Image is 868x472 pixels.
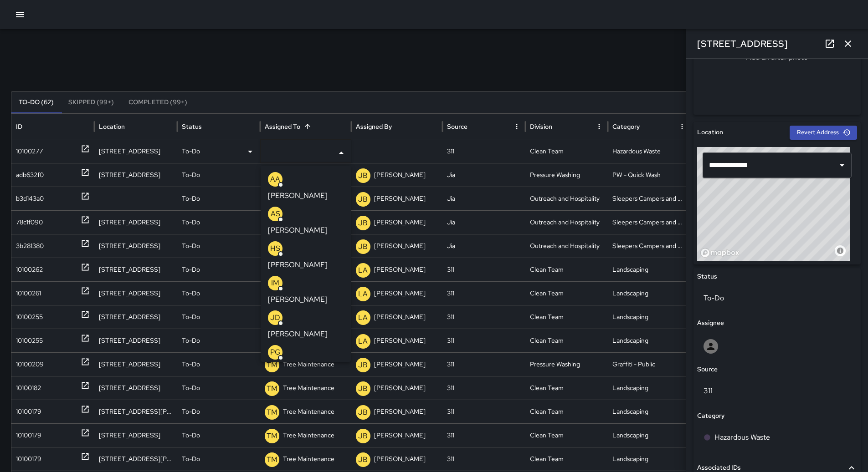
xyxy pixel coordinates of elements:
p: TM [267,360,277,370]
div: 10100179 [16,400,41,423]
button: Category column menu [676,120,688,133]
button: Sort [301,120,314,133]
div: Assigned To [265,122,300,131]
div: 311 [442,258,525,281]
div: 10100209 [16,353,44,376]
p: HS [270,243,280,254]
div: 38 Rose Street [94,305,177,329]
div: 311 [442,139,525,163]
p: IM [271,278,279,289]
div: Sleepers Campers and Loiterers [608,210,691,234]
div: 135 Van Ness Avenue [94,400,177,423]
p: [PERSON_NAME] [268,329,328,340]
div: 34 Page Street [94,139,177,163]
p: [PERSON_NAME] [283,163,334,187]
p: JB [358,194,368,205]
div: Clean Team [525,139,608,163]
p: [PERSON_NAME] [374,447,426,471]
p: [PERSON_NAME] [374,329,426,352]
div: Location [99,122,125,131]
div: 311 [442,423,525,447]
p: LA [358,265,368,276]
p: Tree Maintenance [283,353,334,376]
div: 1670 Market Street [94,329,177,352]
p: Tree Maintenance [283,400,334,423]
div: 90 McAllister Street [94,447,177,471]
p: [PERSON_NAME] [268,294,328,305]
div: Jia [442,187,525,210]
div: 311 [442,305,525,329]
div: Assigned By [356,122,392,131]
div: Clean Team [525,305,608,329]
p: To-Do [182,187,200,210]
p: To-Do [182,447,200,471]
p: LA [358,336,368,347]
div: Outreach and Hospitality [525,210,608,234]
p: To-Do [182,140,200,163]
div: 10100255 [16,329,43,352]
div: 10100255 [16,305,43,329]
p: To-Do [182,329,200,352]
p: To-Do [182,353,200,376]
button: Source column menu [510,120,523,133]
p: [PERSON_NAME] [374,353,426,376]
div: 20 12th Street [94,376,177,400]
p: To-Do [182,282,200,305]
p: To-Do [182,424,200,447]
p: TM [267,383,277,394]
div: Clean Team [525,400,608,423]
div: Sleepers Campers and Loiterers [608,187,691,210]
p: JB [358,218,368,228]
p: To-Do [182,376,200,400]
div: Landscaping [608,400,691,423]
div: Outreach and Hospitality [525,187,608,210]
button: Close [335,147,348,159]
p: [PERSON_NAME] [374,234,426,258]
p: JB [358,360,368,370]
p: JB [358,383,368,394]
p: [PERSON_NAME] [374,187,426,210]
div: Landscaping [608,305,691,329]
div: Status [182,122,202,131]
div: Graffiti - Public [608,352,691,376]
div: 10100262 [16,258,43,281]
p: JD [270,312,280,323]
p: [PERSON_NAME] [374,305,426,329]
div: adb632f0 [16,163,44,187]
div: Landscaping [608,447,691,471]
p: To-Do [182,258,200,281]
p: To-Do [182,211,200,234]
div: 10100179 [16,447,41,471]
div: Landscaping [608,376,691,400]
p: [PERSON_NAME] [374,211,426,234]
div: 1586 Market Street [94,210,177,234]
div: Division [530,122,552,131]
p: LA [358,312,368,323]
div: Clean Team [525,281,608,305]
p: JB [358,241,368,252]
div: Sleepers Campers and Loiterers [608,234,691,258]
div: 3b281380 [16,234,44,258]
p: Tree Maintenance [283,424,334,447]
div: Jia [442,234,525,258]
p: TM [267,454,277,465]
div: Landscaping [608,281,691,305]
div: Landscaping [608,329,691,352]
p: AS [271,208,280,219]
p: JB [358,431,368,442]
div: Pressure Washing [525,352,608,376]
p: To-Do [182,400,200,423]
div: Category [612,122,640,131]
p: [PERSON_NAME] [374,282,426,305]
button: Division column menu [593,120,606,133]
p: To-Do [182,163,200,187]
p: [PERSON_NAME] [374,258,426,281]
p: [PERSON_NAME] [268,225,328,236]
div: 311 [442,400,525,423]
p: TM [267,407,277,418]
p: JB [358,407,368,418]
div: 78c1f090 [16,211,43,234]
div: Outreach and Hospitality [525,234,608,258]
p: [PERSON_NAME] [374,376,426,400]
p: PG [270,347,281,358]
